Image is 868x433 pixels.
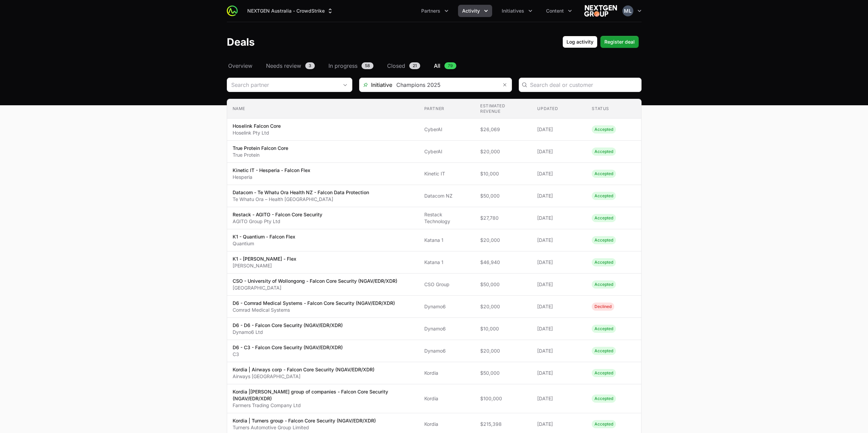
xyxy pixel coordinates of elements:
span: Dynamo6 [424,347,469,354]
img: ActivitySource [227,5,238,16]
span: 79 [444,62,456,69]
span: Dynamo6 [424,325,469,332]
span: CSO Group [424,281,469,288]
input: Search partner [227,78,338,92]
span: [DATE] [537,347,581,354]
p: Dynamo6 Ltd [233,329,343,336]
button: Remove [498,78,512,92]
button: Register deal [600,36,639,48]
span: [DATE] [537,370,581,376]
span: $20,000 [480,347,526,354]
span: Activity [462,7,480,14]
span: Katana 1 [424,237,469,244]
button: Partners [417,5,453,17]
span: [DATE] [537,237,581,244]
span: Restack Technology [424,211,469,225]
span: Log activity [567,38,593,46]
p: True Protein Falcon Core [233,145,288,152]
span: [DATE] [537,281,581,288]
button: NEXTGEN Australia - CrowdStrike [243,5,338,17]
span: [DATE] [537,325,581,332]
span: $215,398 [480,421,526,428]
img: Mustafa Larki [622,5,633,16]
span: Datacom NZ [424,192,469,199]
span: [DATE] [537,170,581,177]
span: $20,000 [480,303,526,310]
a: Needs review3 [265,62,316,70]
p: Quantium [233,240,295,247]
th: Partner [419,99,475,119]
span: Kinetic IT [424,170,469,177]
img: NEXTGEN Australia [584,4,617,18]
span: Overview [228,62,252,70]
span: Content [546,7,564,14]
span: Kordia [424,395,469,402]
p: Farmers Trading Company Ltd [233,402,413,409]
span: Closed [387,62,405,70]
button: Content [542,5,576,17]
p: Kinetic IT - Hesperia - Falcon Flex [233,167,310,174]
span: All [434,62,440,70]
span: $26,069 [480,126,526,133]
span: [DATE] [537,303,581,310]
p: Restack - AGITO - Falcon Core Security [233,211,322,218]
span: [DATE] [537,126,581,133]
span: $10,000 [480,325,526,332]
p: Datacom - Te Whatu Ora Health NZ - Falcon Data Protection [233,189,369,196]
span: Initiative [359,81,392,89]
span: [DATE] [537,215,581,221]
div: Supplier switch menu [243,5,338,17]
p: Airways [GEOGRAPHIC_DATA] [233,373,374,380]
div: Content menu [542,5,576,17]
div: Initiatives menu [498,5,536,17]
span: $10,000 [480,170,526,177]
span: CyberAI [424,126,469,133]
p: Kordia | Airways corp - Falcon Core Security (NGAV/EDR/XDR) [233,366,374,373]
span: In progress [328,62,357,70]
p: D6 - C3 - Falcon Core Security (NGAV/EDR/XDR) [233,344,343,351]
p: True Protein [233,152,288,158]
th: Name [227,99,419,119]
p: K1 - Quantium - Falcon Flex [233,233,295,240]
th: Status [586,99,641,119]
div: Activity menu [458,5,492,17]
p: C3 [233,351,343,358]
p: [GEOGRAPHIC_DATA] [233,284,397,291]
span: $27,780 [480,215,526,221]
span: 21 [409,62,420,69]
p: Comrad Medical Systems [233,307,395,313]
p: Kordia | Turners group - Falcon Core Security (NGAV/EDR/XDR) [233,417,376,424]
h1: Deals [227,36,255,48]
span: $46,940 [480,259,526,266]
p: Te Whatu Ora – Health [GEOGRAPHIC_DATA] [233,196,369,203]
span: $100,000 [480,395,526,402]
span: Partners [421,7,440,14]
a: In progress58 [327,62,375,70]
p: Hoselink Pty Ltd [233,129,281,136]
a: All79 [432,62,458,70]
span: [DATE] [537,148,581,155]
button: Log activity [562,36,598,48]
th: Estimated revenue [475,99,532,119]
span: [DATE] [537,192,581,199]
p: D6 - D6 - Falcon Core Security (NGAV/EDR/XDR) [233,322,343,329]
span: $50,000 [480,192,526,199]
button: Initiatives [498,5,536,17]
span: [DATE] [537,395,581,402]
span: 58 [362,62,373,69]
input: Search deal or customer [530,81,637,89]
a: Closed21 [386,62,422,70]
p: Kordia |[PERSON_NAME] group of companies - Falcon Core Security (NGAV/EDR/XDR) [233,388,413,402]
div: Partners menu [417,5,453,17]
span: $20,000 [480,148,526,155]
span: $50,000 [480,370,526,376]
nav: Deals navigation [227,62,642,70]
div: Primary actions [562,36,639,48]
span: $20,000 [480,237,526,244]
span: Kordia [424,370,469,376]
button: Activity [458,5,492,17]
p: Turners Automotive Group Limited [233,424,376,431]
a: Overview [227,62,254,70]
span: Dynamo6 [424,303,469,310]
span: [DATE] [537,259,581,266]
